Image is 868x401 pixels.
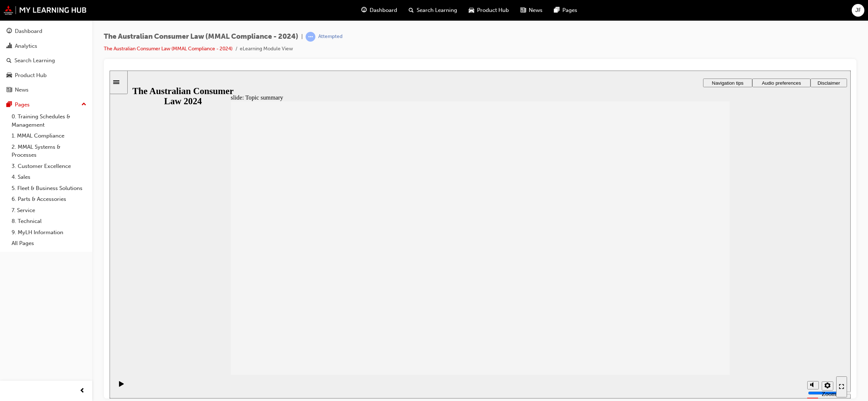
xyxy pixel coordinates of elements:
a: The Australian Consumer Law (MMAL Compliance - 2024) [104,46,233,52]
span: news-icon [7,87,12,93]
button: Settings [712,311,724,320]
span: search-icon [409,6,414,15]
button: JF [852,4,864,17]
a: 1. MMAL Compliance [9,130,89,142]
div: Search Learning [14,56,55,65]
a: search-iconSearch Learning [403,3,463,18]
a: Search Learning [3,54,89,67]
a: 3. Customer Excellence [9,161,89,172]
div: Pages [15,101,30,109]
div: News [15,86,29,94]
span: guage-icon [7,28,12,35]
span: learningRecordVerb_ATTEMPT-icon [306,32,315,42]
span: car-icon [7,72,12,79]
input: volume [698,320,745,325]
span: search-icon [7,58,12,64]
span: pages-icon [7,102,12,108]
div: Product Hub [15,71,47,80]
button: Play (Ctrl+Alt+P) [4,310,16,322]
span: Search Learning [417,6,457,14]
a: 6. Parts & Accessories [9,194,89,205]
a: News [3,83,89,97]
span: prev-icon [80,387,85,396]
span: Audio preferences [652,10,691,15]
button: Audio preferences [643,8,701,17]
button: Pages [3,98,89,111]
div: Analytics [15,42,37,50]
span: Pages [562,6,577,14]
span: car-icon [469,6,474,15]
span: The Australian Consumer Law (MMAL Compliance - 2024) [104,33,298,41]
button: Disclaimer [701,8,737,17]
span: guage-icon [361,6,367,15]
a: 8. Technical [9,216,89,227]
a: 7. Service [9,205,89,216]
a: Analytics [3,39,89,53]
button: Mute (Ctrl+Alt+M) [698,311,709,319]
a: 2. MMAL Systems & Processes [9,142,89,161]
span: | [301,33,303,41]
span: News [529,6,542,14]
span: chart-icon [7,43,12,50]
li: eLearning Module View [240,45,293,53]
a: All Pages [9,238,89,249]
a: 0. Training Schedules & Management [9,111,89,130]
a: news-iconNews [515,3,548,18]
a: 4. Sales [9,172,89,183]
label: Zoom to fit [712,320,727,341]
span: Navigation tips [602,10,634,15]
span: Disclaimer [708,10,730,15]
button: DashboardAnalyticsSearch LearningProduct HubNews [3,23,89,98]
span: Dashboard [370,6,397,14]
div: misc controls [694,304,723,328]
a: pages-iconPages [548,3,583,18]
button: Navigation tips [593,8,643,17]
nav: slide navigation [727,304,737,328]
div: Dashboard [15,27,42,35]
span: news-icon [520,6,526,15]
a: Product Hub [3,69,89,82]
a: Dashboard [3,25,89,38]
span: JF [855,6,861,14]
a: 5. Fleet & Business Solutions [9,183,89,194]
span: pages-icon [554,6,559,15]
div: playback controls [4,304,16,328]
a: car-iconProduct Hub [463,3,515,18]
button: Enter full-screen (Ctrl+Alt+F) [727,306,737,327]
span: Product Hub [477,6,509,14]
a: 9. MyLH Information [9,227,89,238]
a: guage-iconDashboard [356,3,403,18]
img: mmal [4,5,87,15]
div: Attempted [318,33,342,40]
span: up-icon [81,100,86,109]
